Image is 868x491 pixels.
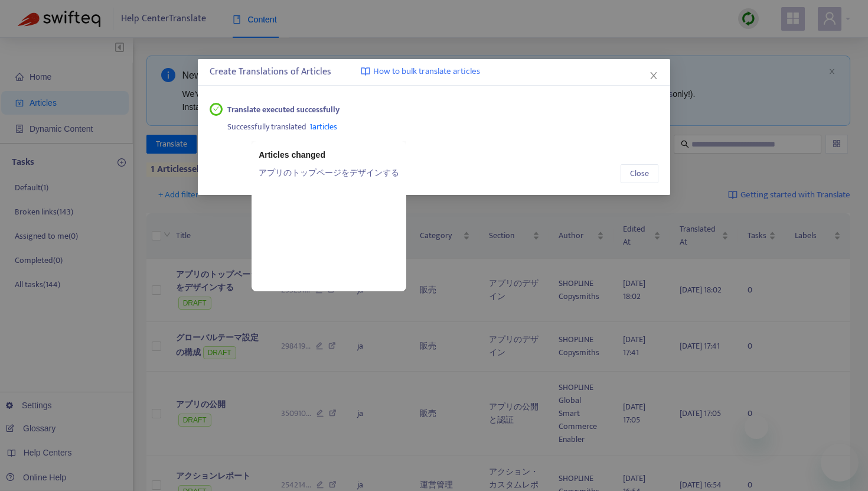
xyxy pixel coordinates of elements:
[621,164,658,183] button: Close
[821,444,859,482] iframe: メッセージングウィンドウを開くボタン
[259,166,399,179] a: アプリのトップページをデザインする
[259,148,399,161] div: Articles changed
[649,71,658,80] span: close
[309,120,337,134] span: 1 articles
[647,69,660,82] button: Close
[630,167,649,180] span: Close
[227,116,659,134] div: Successfully translated
[373,65,480,79] span: How to bulk translate articles
[213,106,220,112] span: check
[745,415,768,439] iframe: メッセージを閉じる
[361,65,480,79] a: How to bulk translate articles
[210,65,658,79] div: Create Translations of Articles
[227,103,340,116] strong: Translate executed successfully
[361,67,370,76] img: image-link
